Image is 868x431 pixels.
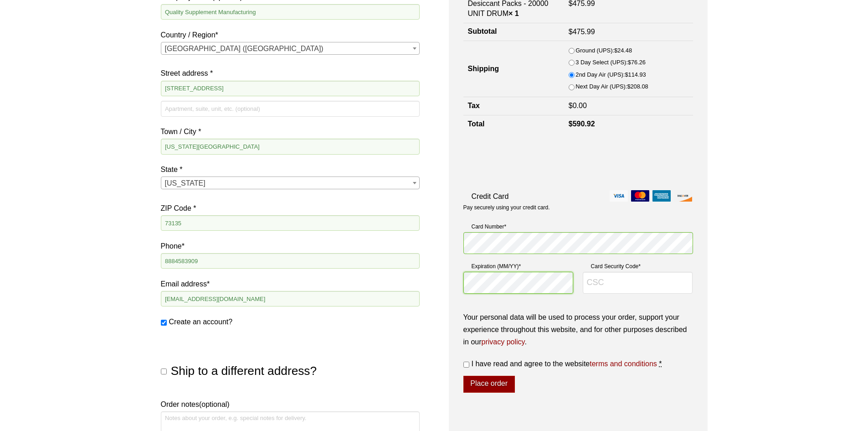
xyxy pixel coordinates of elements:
label: Ground (UPS): [575,46,632,56]
span: $ [628,59,631,66]
img: discover [674,190,692,202]
label: Credit Card [463,190,693,203]
label: Street address [161,67,420,79]
label: Country / Region [161,29,420,41]
label: Card Number [463,222,693,231]
bdi: 475.99 [569,28,595,36]
input: I have read and agree to the websiteterms and conditions * [463,362,469,368]
bdi: 114.93 [625,71,646,78]
span: $ [569,102,573,109]
a: terms and conditions [590,360,657,368]
img: amex [652,190,671,202]
th: Tax [463,97,564,115]
label: Expiration (MM/YY) [463,262,574,271]
span: United States (US) [161,42,419,55]
span: State [161,177,420,189]
bdi: 208.08 [627,83,648,90]
bdi: 0.00 [569,102,587,109]
span: Country / Region [161,42,420,55]
bdi: 590.92 [569,120,595,128]
img: visa [610,190,628,202]
input: Apartment, suite, unit, etc. (optional) [161,101,420,116]
input: Create an account? [161,320,167,326]
img: mastercard [631,190,649,202]
abbr: required [659,360,662,368]
label: Phone [161,240,420,252]
th: Subtotal [463,23,564,41]
strong: × 1 [508,10,519,17]
label: Order notes [161,398,420,410]
span: Create an account? [169,318,233,326]
label: Card Security Code [583,262,693,271]
a: privacy policy [482,338,525,346]
bdi: 76.26 [628,59,646,66]
th: Shipping [463,41,564,97]
span: I have read and agree to the website [472,360,657,368]
span: $ [614,47,617,54]
span: Oklahoma [161,177,419,190]
label: State [161,163,420,176]
input: House number and street name [161,81,420,96]
input: Ship to a different address? [161,369,167,374]
fieldset: Payment Info [463,218,693,301]
label: Next Day Air (UPS): [575,82,648,92]
label: Town / City [161,125,420,138]
th: Total [463,115,564,133]
span: (optional) [199,400,230,408]
input: CSC [583,272,693,294]
span: $ [627,83,630,90]
iframe: reCAPTCHA [463,142,602,178]
label: ZIP Code [161,202,420,214]
label: 2nd Day Air (UPS): [575,70,646,80]
bdi: 24.48 [614,47,632,54]
label: 3 Day Select (UPS): [575,57,646,68]
span: Ship to a different address? [171,364,317,378]
label: Email address [161,278,420,290]
span: $ [569,28,573,36]
button: Place order [463,376,515,393]
p: Your personal data will be used to process your order, support your experience throughout this we... [463,311,693,348]
span: $ [569,120,573,128]
span: $ [625,71,628,78]
p: Pay securely using your credit card. [463,204,693,212]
